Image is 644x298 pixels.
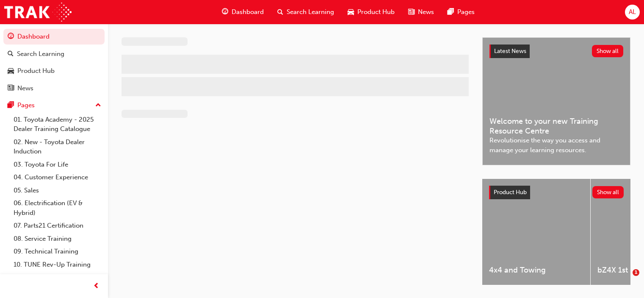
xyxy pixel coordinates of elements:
a: Latest NewsShow all [489,45,623,58]
span: Search Learning [287,7,334,17]
a: Search Learning [3,46,105,62]
button: Pages [3,97,105,113]
span: Revolutionise the way you access and manage your learning resources. [489,136,623,155]
a: 07. Parts21 Certification [10,219,105,232]
div: Search Learning [17,49,64,59]
span: news-icon [408,7,415,17]
iframe: Intercom live chat [615,269,636,290]
span: car-icon [8,67,14,75]
button: AL [625,5,640,19]
span: Latest News [494,47,526,55]
div: Pages [17,100,35,110]
a: Product HubShow all [489,186,624,199]
span: car-icon [348,7,354,17]
span: news-icon [8,85,14,92]
a: All Pages [10,271,105,284]
a: 01. Toyota Academy - 2025 Dealer Training Catalogue [10,113,105,136]
span: prev-icon [93,281,100,292]
a: pages-iconPages [441,3,481,21]
a: Latest NewsShow allWelcome to your new Training Resource CentreRevolutionise the way you access a... [482,37,630,165]
span: Welcome to your new Training Resource Centre [489,117,623,136]
span: Product Hub [357,7,395,17]
a: 02. New - Toyota Dealer Induction [10,136,105,158]
div: News [17,84,33,93]
span: 1 [633,269,639,276]
span: up-icon [95,100,101,111]
button: DashboardSearch LearningProduct HubNews [3,27,105,97]
span: Pages [457,7,475,17]
a: car-iconProduct Hub [341,3,401,21]
button: Show all [592,186,624,198]
button: Show all [592,45,624,57]
span: guage-icon [8,33,14,41]
span: Product Hub [494,189,527,196]
a: 09. Technical Training [10,245,105,258]
span: guage-icon [222,7,228,17]
a: news-iconNews [401,3,441,21]
a: 04. Customer Experience [10,171,105,184]
span: 4x4 and Towing [489,265,583,275]
span: pages-icon [448,7,454,17]
span: News [418,7,434,17]
a: Product Hub [3,63,105,79]
div: Product Hub [17,66,55,76]
span: search-icon [277,7,283,17]
a: search-iconSearch Learning [271,3,341,21]
a: guage-iconDashboard [215,3,271,21]
a: News [3,81,105,96]
a: Dashboard [3,29,105,45]
span: search-icon [8,50,14,58]
a: 4x4 and Towing [482,179,590,285]
span: Dashboard [232,7,264,17]
span: pages-icon [8,102,14,109]
a: 06. Electrification (EV & Hybrid) [10,197,105,219]
a: 08. Service Training [10,232,105,245]
a: 10. TUNE Rev-Up Training [10,258,105,271]
a: 05. Sales [10,184,105,197]
span: AL [629,7,636,17]
a: 03. Toyota For Life [10,158,105,171]
img: Trak [4,3,72,22]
